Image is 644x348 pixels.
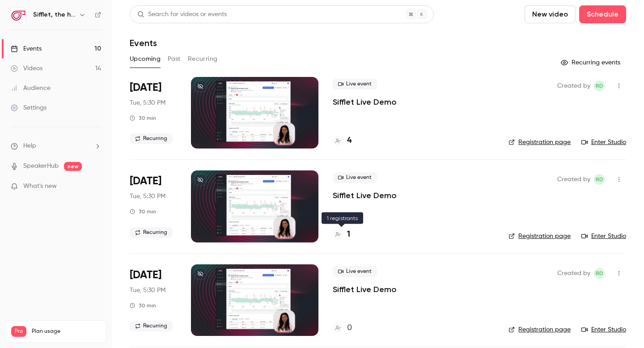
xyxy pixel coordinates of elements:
span: Tue, 5:30 PM [130,192,165,201]
span: Help [23,141,36,151]
span: Live event [333,266,377,277]
span: Live event [333,172,377,183]
span: Plan usage [32,328,101,335]
div: Settings [11,103,47,112]
a: 4 [333,135,352,147]
a: 0 [333,322,352,334]
span: Tue, 5:30 PM [130,286,165,295]
span: RD [596,174,603,185]
h4: 0 [347,322,352,334]
div: Videos [11,64,42,73]
span: Created by [557,268,590,279]
span: [DATE] [130,81,161,95]
span: Recurring [130,321,173,331]
span: Pro [11,326,26,337]
button: Past [168,52,181,66]
h4: 1 [347,229,350,241]
span: new [64,162,82,171]
span: [DATE] [130,174,161,188]
div: Search for videos or events [137,10,227,19]
span: Romain Doutriaux [594,268,605,279]
img: Sifflet, the holistic data observability platform [11,8,25,22]
iframe: Noticeable Trigger [90,182,101,191]
div: Audience [11,84,51,93]
h6: Sifflet, the holistic data observability platform [33,10,75,19]
h4: 4 [347,135,352,147]
button: Schedule [579,5,626,23]
span: Created by [557,174,590,185]
a: Enter Studio [581,325,626,334]
span: Recurring [130,227,173,238]
span: Tue, 5:30 PM [130,98,165,107]
span: What's new [23,182,57,191]
a: Registration page [508,138,571,147]
span: Live event [333,79,377,89]
span: Recurring [130,133,173,144]
a: Enter Studio [581,138,626,147]
div: Sep 30 Tue, 5:30 PM (Europe/Paris) [130,170,177,242]
button: Upcoming [130,52,161,66]
div: Sep 16 Tue, 5:30 PM (Europe/Paris) [130,77,177,149]
span: Created by [557,81,590,91]
a: 1 [333,229,350,241]
li: help-dropdown-opener [11,141,101,151]
span: Romain Doutriaux [594,174,605,185]
div: 30 min [130,115,156,122]
button: Recurring [188,52,218,66]
a: Sifflet Live Demo [333,190,397,201]
a: Sifflet Live Demo [333,97,397,107]
span: [DATE] [130,268,161,282]
a: Sifflet Live Demo [333,284,397,295]
div: 30 min [130,208,156,215]
span: RD [596,81,603,91]
span: Romain Doutriaux [594,81,605,91]
button: New video [525,5,576,23]
a: Registration page [508,232,571,241]
div: Oct 14 Tue, 5:30 PM (Europe/Paris) [130,264,177,336]
button: Recurring events [557,55,626,70]
h1: Events [130,38,157,48]
a: SpeakerHub [23,161,59,171]
span: RD [596,268,603,279]
div: 30 min [130,302,156,309]
a: Enter Studio [581,232,626,241]
a: Registration page [508,325,571,334]
div: Events [11,44,42,53]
